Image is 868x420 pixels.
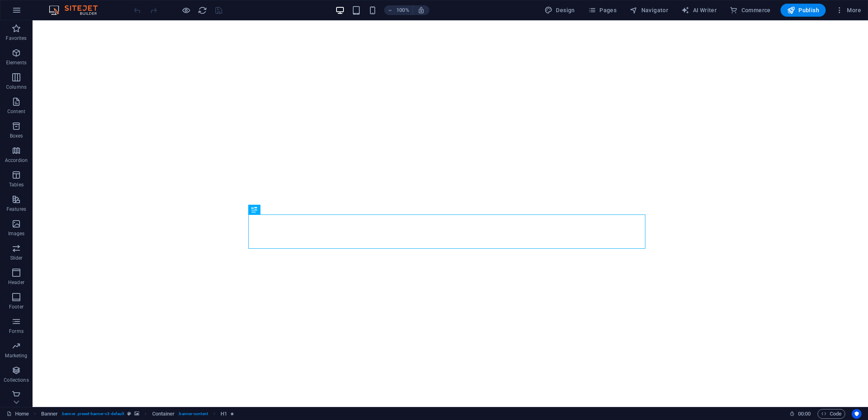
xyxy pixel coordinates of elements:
[730,6,771,14] span: Commerce
[178,409,208,419] span: . banner-content
[61,409,124,419] span: . banner .preset-banner-v3-default
[8,230,25,237] p: Images
[626,4,671,17] button: Navigator
[4,377,28,383] p: Collections
[798,409,811,419] span: 00 00
[47,5,108,15] img: Editor Logo
[818,409,845,419] button: Code
[5,352,27,359] p: Marketing
[804,411,805,417] span: :
[9,182,24,188] p: Tables
[396,5,409,15] h6: 100%
[630,6,668,14] span: Navigator
[852,409,861,419] button: Usercentrics
[821,409,842,419] span: Code
[418,7,425,14] i: On resize automatically adjust zoom level to fit chosen device.
[152,409,175,419] span: Click to select. Double-click to edit
[835,6,861,14] span: More
[541,4,578,17] div: Design (Ctrl+Alt+Y)
[585,4,620,17] button: Pages
[832,4,864,17] button: More
[7,206,26,212] p: Features
[6,35,26,42] p: Favorites
[781,4,826,17] button: Publish
[134,411,139,416] i: This element contains a background
[384,5,413,15] button: 100%
[41,409,58,419] span: Click to select. Double-click to edit
[7,108,25,115] p: Content
[198,6,207,15] i: Reload page
[5,157,28,164] p: Accordion
[8,279,24,286] p: Header
[789,409,811,419] h6: Session time
[541,4,578,17] button: Design
[41,409,234,419] nav: breadcrumb
[181,5,191,15] button: Click here to leave preview mode and continue editing
[127,411,131,416] i: This element is a customizable preset
[678,4,720,17] button: AI Writer
[230,411,234,416] i: Element contains an animation
[726,4,774,17] button: Commerce
[787,6,819,14] span: Publish
[6,84,26,90] p: Columns
[10,133,23,139] p: Boxes
[197,5,207,15] button: reload
[9,304,24,310] p: Footer
[544,6,575,14] span: Design
[10,255,23,261] p: Slider
[7,409,29,419] a: Click to cancel selection. Double-click to open Pages
[221,409,227,419] span: Click to select. Double-click to edit
[9,328,24,335] p: Forms
[588,6,617,14] span: Pages
[681,6,717,14] span: AI Writer
[6,59,27,66] p: Elements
